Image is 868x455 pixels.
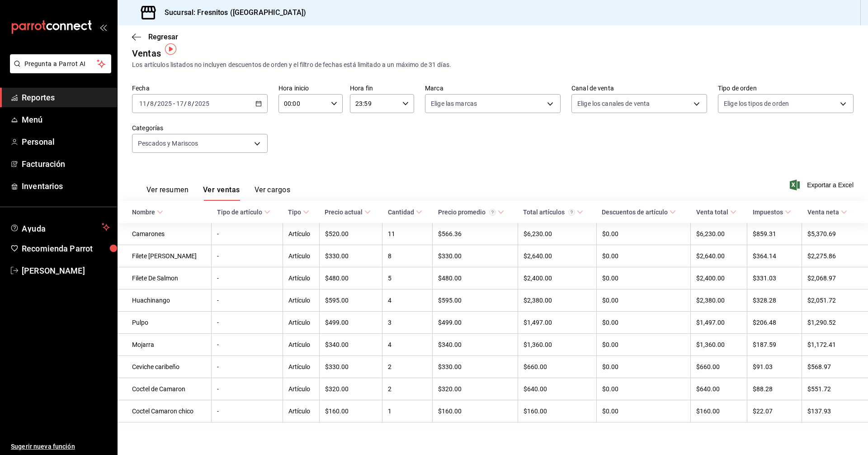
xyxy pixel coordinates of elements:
[691,378,747,400] td: $640.00
[139,100,147,107] input: --
[325,209,371,216] span: Precio actual
[691,312,747,334] td: $1,497.00
[518,356,596,378] td: $660.00
[283,245,319,267] td: Artículo
[802,245,868,267] td: $2,275.86
[807,209,847,216] span: Venta neta
[283,267,319,289] td: Artículo
[154,100,157,107] span: /
[433,356,518,378] td: $330.00
[176,100,184,107] input: --
[288,209,309,216] span: Tipo
[138,139,198,148] span: Pescados y Mariscos
[596,378,690,400] td: $0.00
[691,356,747,378] td: $660.00
[184,100,187,107] span: /
[132,60,854,70] div: Los artículos listados no incluyen descuentos de orden y el filtro de fechas está limitado a un m...
[157,7,306,18] h3: Sucursal: Fresnitos ([GEOGRAPHIC_DATA])
[596,245,690,267] td: $0.00
[518,334,596,356] td: $1,360.00
[433,400,518,422] td: $160.00
[132,47,161,60] div: Ventas
[99,24,107,31] button: open_drawer_menu
[165,43,176,55] img: Tooltip marker
[438,209,504,216] span: Precio promedio
[157,100,172,107] input: ----
[382,378,433,400] td: 2
[518,267,596,289] td: $2,400.00
[319,312,382,334] td: $499.00
[283,334,319,356] td: Artículo
[696,209,728,216] div: Venta total
[382,289,433,312] td: 4
[518,312,596,334] td: $1,497.00
[319,245,382,267] td: $330.00
[596,289,690,312] td: $0.00
[255,185,291,201] button: Ver cargos
[148,33,178,41] span: Regresar
[118,245,212,267] td: Filete [PERSON_NAME]
[382,356,433,378] td: 2
[319,400,382,422] td: $160.00
[596,334,690,356] td: $0.00
[718,85,854,91] label: Tipo de orden
[724,99,789,108] span: Elige los tipos de orden
[802,378,868,400] td: $551.72
[518,400,596,422] td: $160.00
[118,289,212,312] td: Huachinango
[118,267,212,289] td: Filete De Salmon
[118,378,212,400] td: Coctel de Camaron
[747,334,802,356] td: $187.59
[596,267,690,289] td: $0.00
[431,99,477,108] span: Elige las marcas
[319,356,382,378] td: $330.00
[118,334,212,356] td: Mojarra
[388,209,414,216] div: Cantidad
[802,289,868,312] td: $2,051.72
[691,334,747,356] td: $1,360.00
[489,209,496,216] svg: Precio promedio = Total artículos / cantidad
[212,312,283,334] td: -
[518,378,596,400] td: $640.00
[571,85,707,91] label: Canal de venta
[283,312,319,334] td: Artículo
[802,334,868,356] td: $1,172.41
[22,222,98,232] span: Ayuda
[425,85,561,91] label: Marca
[747,267,802,289] td: $331.03
[217,209,262,216] div: Tipo de artículo
[283,223,319,245] td: Artículo
[691,245,747,267] td: $2,640.00
[433,312,518,334] td: $499.00
[147,100,150,107] span: /
[792,180,854,190] button: Exportar a Excel
[22,158,110,170] span: Facturación
[212,378,283,400] td: -
[283,289,319,312] td: Artículo
[319,378,382,400] td: $320.00
[173,100,175,107] span: -
[602,209,676,216] span: Descuentos de artículo
[194,100,210,107] input: ----
[6,66,111,75] a: Pregunta a Parrot AI
[212,245,283,267] td: -
[696,209,736,216] span: Venta total
[192,100,194,107] span: /
[187,100,192,107] input: --
[691,223,747,245] td: $6,230.00
[388,209,422,216] span: Cantidad
[319,334,382,356] td: $340.00
[523,209,575,216] div: Total artículos
[212,400,283,422] td: -
[577,99,650,108] span: Elige los canales de venta
[283,378,319,400] td: Artículo
[212,223,283,245] td: -
[691,289,747,312] td: $2,380.00
[319,289,382,312] td: $595.00
[288,209,301,216] div: Tipo
[22,136,110,148] span: Personal
[747,312,802,334] td: $206.48
[802,267,868,289] td: $2,068.97
[747,356,802,378] td: $91.03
